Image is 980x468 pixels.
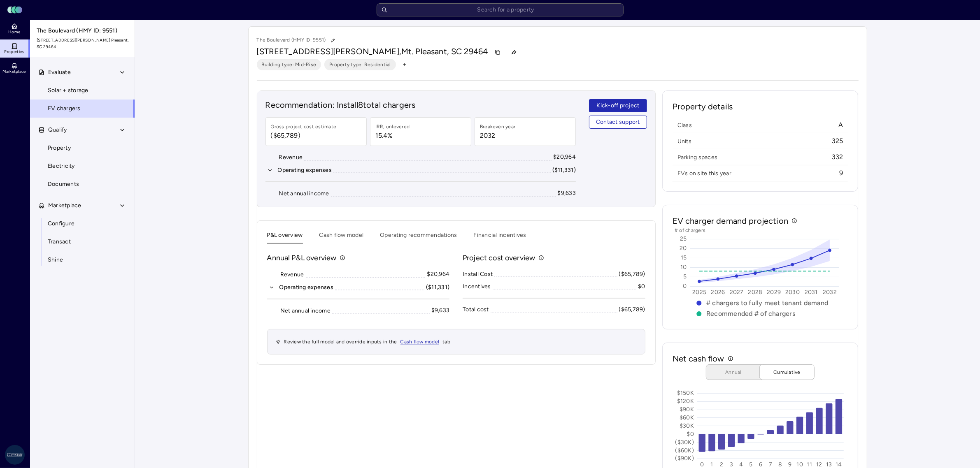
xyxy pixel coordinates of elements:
button: Operating recommendations [380,231,457,243]
span: Class [677,121,692,129]
span: Electricity [48,162,75,171]
button: Evaluate [30,63,135,81]
span: Shine [48,255,63,264]
div: $20,964 [553,153,576,162]
span: 325 [832,137,843,146]
text: $0 [687,431,694,438]
span: [STREET_ADDRESS][PERSON_NAME], [257,46,402,56]
h2: Property details [673,101,848,119]
span: EVs on site this year [677,169,731,177]
div: ($11,331) [552,166,576,175]
span: Property [48,144,71,153]
div: $9,633 [431,306,450,315]
div: Total cost [463,305,489,314]
span: ($65,789) [271,131,337,141]
div: Install Cost [463,270,493,279]
a: Transact [30,233,135,251]
p: Annual P&L overview [267,253,337,263]
button: Cash flow model [319,231,364,243]
div: IRR, unlevered [375,123,410,131]
button: Kick-off project [589,99,647,112]
div: Revenue [279,153,303,162]
p: The Boulevard (HMY ID: 9551) [257,35,338,46]
text: $60K [680,414,694,421]
div: Review the full model and override inputs in the tab [267,329,645,354]
span: EV chargers [48,104,81,113]
a: Shine [30,251,135,269]
text: 5 [683,273,687,280]
text: 2031 [805,289,818,296]
text: 20 [680,245,687,252]
text: # of chargers [675,227,705,233]
div: ($65,789) [619,270,645,279]
div: $20,964 [427,270,449,279]
span: Building type: Mid-Rise [262,60,317,69]
div: Revenue [280,270,304,279]
text: 10 [680,264,687,271]
text: 0 [683,283,687,290]
span: Contact support [596,118,640,127]
a: Documents [30,175,135,193]
a: Property [30,139,135,157]
a: EV chargers [30,100,135,118]
p: Project cost overview [463,253,535,263]
div: Net annual income [280,306,331,315]
text: $150K [677,390,694,397]
text: $30K [680,422,694,429]
div: Operating expenses [279,283,334,292]
text: ($30K) [675,439,694,446]
span: Evaluate [48,68,71,77]
span: Cumulative [766,368,808,376]
span: Property type: Residential [329,60,391,69]
a: Cash flow model [400,338,440,346]
span: Properties [5,49,24,54]
text: # chargers to fully meet tenant demand [706,299,829,307]
text: ($60K) [675,447,694,454]
span: Cash flow model [400,339,440,345]
text: $90K [680,406,694,413]
div: Operating expenses [278,166,332,175]
div: Breakeven year [480,123,516,131]
span: Kick-off project [596,101,639,110]
span: 15.4% [375,131,410,141]
text: Recommended # of chargers [706,310,795,318]
input: Search for a property [377,3,624,16]
span: Qualify [48,125,67,134]
span: Documents [48,180,79,189]
div: Net annual income [279,189,329,198]
span: Marketplace [48,201,81,210]
span: 332 [832,153,843,162]
div: $9,633 [558,189,576,198]
button: Building type: Mid-Rise [257,59,321,70]
span: Home [8,30,20,35]
span: 9 [839,169,843,178]
span: Parking spaces [677,153,718,161]
div: Gross project cost estimate [271,123,337,131]
h2: Recommendation: Install 8 total chargers [265,99,576,111]
button: Contact support [589,116,647,129]
text: 2032 [823,289,837,296]
text: 2029 [767,289,781,296]
button: Qualify [30,121,135,139]
span: [STREET_ADDRESS][PERSON_NAME] Pleasant, SC 29464 [37,37,129,50]
h2: Net cash flow [673,353,724,364]
text: 2030 [785,289,800,296]
text: 2026 [711,289,725,296]
button: Operating expenses($11,331) [265,166,576,175]
span: 2032 [480,131,516,141]
span: Marketplace [2,69,26,74]
text: $120K [677,398,694,405]
h2: EV charger demand projection [673,215,788,227]
span: Units [677,137,691,145]
span: Transact [48,237,71,246]
div: Incentives [463,282,491,291]
button: Property type: Residential [324,59,396,70]
button: Operating expenses($11,331) [267,283,450,292]
span: Annual [713,368,754,376]
img: Greystar AS [5,445,25,465]
span: Mt. Pleasant, SC 29464 [401,46,488,56]
text: 2025 [692,289,706,296]
div: ($11,331) [426,283,449,292]
text: 15 [681,255,687,262]
text: 2028 [748,289,762,296]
